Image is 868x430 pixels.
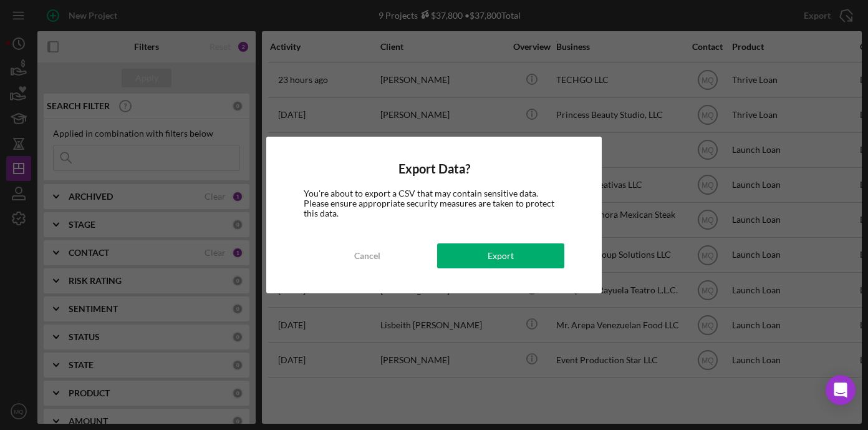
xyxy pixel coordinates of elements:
[826,375,856,405] div: Open Intercom Messenger
[304,162,564,176] h4: Export Data?
[354,243,380,268] div: Cancel
[437,243,564,268] button: Export
[304,243,431,268] button: Cancel
[488,243,514,268] div: Export
[304,188,564,218] div: You're about to export a CSV that may contain sensitive data. Please ensure appropriate security ...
